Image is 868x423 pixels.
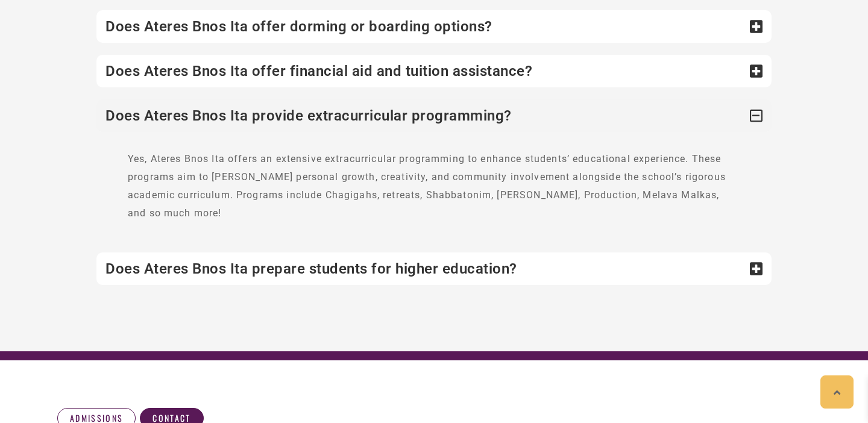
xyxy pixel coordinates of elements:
span: Yes, Ateres Bnos Ita offers an extensive extracurricular programming to enhance students’ educati... [128,153,726,219]
div: Does Ateres Bnos Ita provide extracurricular programming? [96,99,772,132]
div: Does Ateres Bnos Ita offer dorming or boarding options? [96,10,772,43]
div: Does Ateres Bnos Ita offer financial aid and tuition assistance? [96,55,772,87]
div: Does Ateres Bnos Ita prepare students for higher education? [96,252,772,285]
